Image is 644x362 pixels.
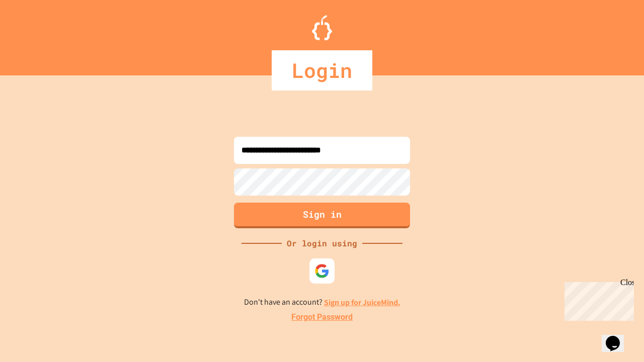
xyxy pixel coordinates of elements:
p: Don't have an account? [244,296,400,309]
iframe: chat widget [602,322,634,352]
img: Logo.svg [312,15,332,40]
div: Chat with us now!Close [4,4,69,64]
div: Or login using [282,237,362,249]
button: Sign in [234,203,410,228]
div: Login [272,50,372,90]
a: Sign up for JuiceMind. [324,297,400,308]
img: google-icon.svg [314,263,330,279]
iframe: chat widget [560,278,634,321]
a: Forgot Password [291,311,353,323]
